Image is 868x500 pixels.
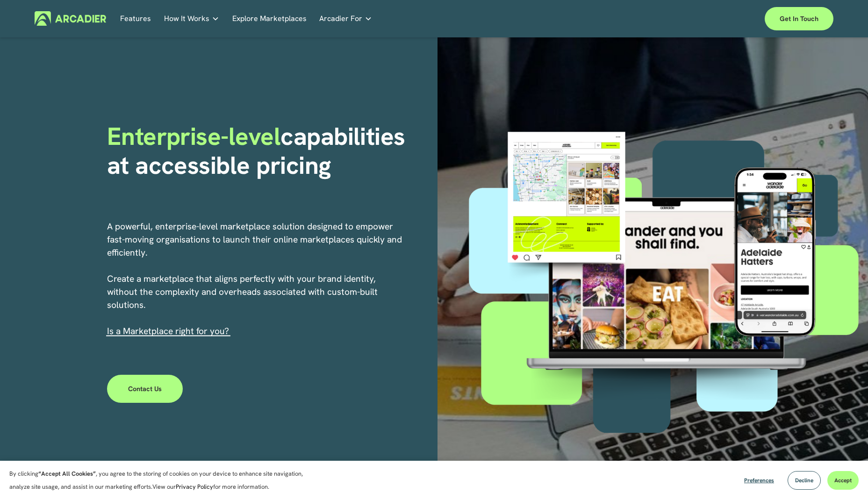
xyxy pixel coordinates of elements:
[107,375,183,403] a: Contact Us
[795,477,813,484] span: Decline
[107,325,229,337] span: I
[120,11,151,26] a: Features
[788,471,821,490] button: Decline
[319,11,372,26] a: folder dropdown
[232,11,307,26] a: Explore Marketplaces
[107,120,412,181] strong: capabilities at accessible pricing
[319,12,362,25] span: Arcadier For
[176,483,213,491] a: Privacy Policy
[164,12,209,25] span: How It Works
[737,471,781,490] button: Preferences
[107,120,281,152] span: Enterprise-level
[109,325,229,337] a: s a Marketplace right for you?
[107,220,403,338] p: A powerful, enterprise-level marketplace solution designed to empower fast-moving organisations t...
[9,467,313,493] p: By clicking , you agree to the storing of cookies on your device to enhance site navigation, anal...
[765,7,833,30] a: Get in touch
[744,477,774,484] span: Preferences
[834,477,852,484] span: Accept
[35,11,106,26] img: Arcadier
[164,11,219,26] a: folder dropdown
[38,470,96,478] strong: “Accept All Cookies”
[827,471,859,490] button: Accept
